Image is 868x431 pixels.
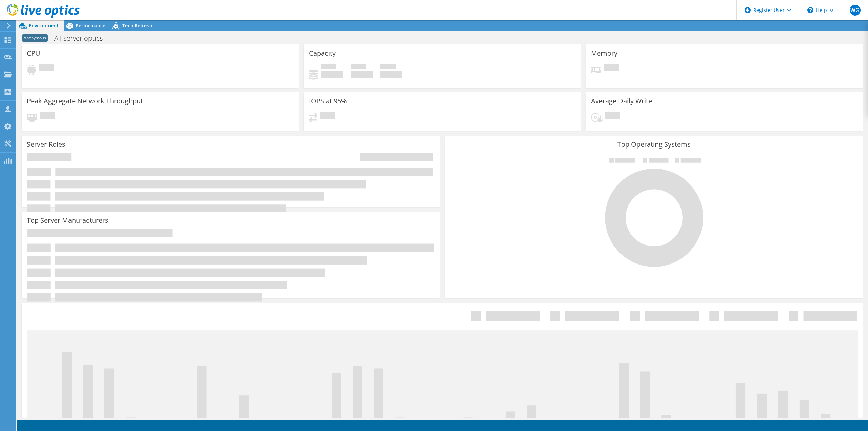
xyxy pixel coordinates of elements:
[591,50,617,57] h3: Memory
[591,97,652,105] h3: Average Daily Write
[309,97,347,105] h3: IOPS at 95%
[122,22,152,29] span: Tech Refresh
[380,64,396,71] span: Total
[22,34,48,42] span: Anonymous
[27,50,40,57] h3: CPU
[380,71,402,78] h4: 0 GiB
[605,112,620,121] span: Pending
[27,217,108,224] h3: Top Server Manufacturers
[29,22,59,29] span: Environment
[850,5,861,16] span: WG
[51,35,113,42] h1: All server optics
[351,64,366,71] span: Free
[27,141,65,148] h3: Server Roles
[321,71,343,78] h4: 0 GiB
[40,112,55,121] span: Pending
[39,64,54,73] span: Pending
[351,71,373,78] h4: 0 GiB
[320,112,335,121] span: Pending
[309,50,336,57] h3: Capacity
[321,64,336,71] span: Used
[807,7,813,13] svg: \n
[27,97,143,105] h3: Peak Aggregate Network Throughput
[76,22,105,29] span: Performance
[604,64,619,73] span: Pending
[450,141,858,148] h3: Top Operating Systems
